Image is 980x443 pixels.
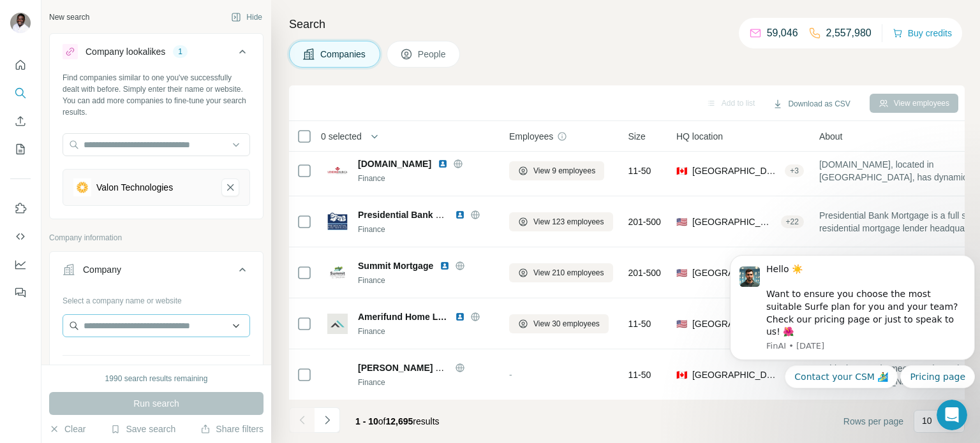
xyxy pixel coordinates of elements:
[692,164,780,177] span: [GEOGRAPHIC_DATA], [GEOGRAPHIC_DATA]
[509,263,613,282] button: View 210 employees
[533,165,595,177] span: View 9 employees
[63,290,250,307] div: Select a company name or website
[455,210,465,220] img: LinkedIn logo
[10,13,31,33] img: Avatar
[289,15,965,33] h4: Search
[358,363,506,373] span: [PERSON_NAME] Made Mortgages
[355,416,378,426] span: 1 - 10
[83,263,121,276] div: Company
[628,215,661,228] span: 201-500
[49,423,85,435] button: Clear
[767,25,798,41] p: 59,046
[843,415,903,428] span: Rows per page
[10,138,31,161] button: My lists
[358,173,496,184] div: Finance
[10,82,31,105] button: Search
[50,254,263,290] button: Company
[378,416,386,426] span: of
[628,164,651,177] span: 11-50
[692,317,780,330] span: [GEOGRAPHIC_DATA], [US_STATE]
[418,48,447,61] span: People
[49,11,89,23] div: New search
[676,130,723,143] span: HQ location
[937,400,967,430] iframe: Intercom live chat
[173,46,188,57] div: 1
[10,225,31,248] button: Use Surfe API
[358,224,496,235] div: Finance
[221,178,239,196] button: Valon Technologies-remove-button
[628,130,646,143] span: Size
[509,212,613,231] button: View 123 employees
[676,164,687,177] span: 🇨🇦
[10,110,31,133] button: Enrich CSV
[200,423,264,435] button: Share filters
[440,261,450,271] img: LinkedIn logo
[676,215,687,228] span: 🇺🇸
[438,159,448,169] img: LinkedIn logo
[10,253,31,276] button: Dashboard
[533,216,604,228] span: View 123 employees
[692,215,776,228] span: [GEOGRAPHIC_DATA], [US_STATE]
[455,312,465,322] img: LinkedIn logo
[692,368,780,381] span: [GEOGRAPHIC_DATA]
[781,216,804,228] div: + 22
[85,45,165,58] div: Company lookalikes
[327,161,348,181] img: Logo of lendinghub.ca
[358,377,496,388] div: Finance
[358,259,433,272] span: Summit Mortgage
[49,232,264,243] p: Company information
[509,314,609,333] button: View 30 employees
[327,314,348,334] img: Logo of Amerifund Home Loans
[386,416,413,426] span: 12,695
[358,310,449,323] span: Amerifund Home Loans
[358,326,496,337] div: Finance
[509,370,512,380] span: -
[96,181,173,194] div: Valon Technologies
[628,317,651,330] span: 11-50
[10,197,31,220] button: Use Surfe on LinkedIn
[676,368,687,381] span: 🇨🇦
[10,281,31,304] button: Feedback
[327,373,348,375] img: Logo of Taylor Made Mortgages
[785,165,804,177] div: + 3
[355,416,440,426] span: results
[628,266,661,279] span: 201-500
[358,210,475,220] span: Presidential Bank Mortgage
[321,130,362,143] span: 0 selected
[893,24,952,42] button: Buy credits
[764,94,859,113] button: Download as CSV
[50,36,263,72] button: Company lookalikes1
[358,275,496,286] div: Finance
[110,423,175,435] button: Save search
[327,212,348,232] img: Logo of Presidential Bank Mortgage
[315,407,340,433] button: Navigate to next page
[676,317,687,330] span: 🇺🇸
[222,8,271,27] button: Hide
[358,157,431,170] span: [DOMAIN_NAME]
[320,48,367,61] span: Companies
[533,267,604,279] span: View 210 employees
[533,318,600,330] span: View 30 employees
[73,178,91,196] img: Valon Technologies-logo
[63,72,250,118] div: Find companies similar to one you've successfully dealt with before. Simply enter their name or w...
[628,368,651,381] span: 11-50
[327,263,348,283] img: Logo of Summit Mortgage
[725,226,980,409] iframe: Intercom notifications message
[10,54,31,76] button: Quick start
[819,130,843,143] span: About
[922,414,932,427] p: 10
[676,266,687,279] span: 🇺🇸
[105,373,208,384] div: 1990 search results remaining
[692,266,776,279] span: [GEOGRAPHIC_DATA], [US_STATE]
[509,130,553,143] span: Employees
[509,161,604,180] button: View 9 employees
[826,25,872,41] p: 2,557,980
